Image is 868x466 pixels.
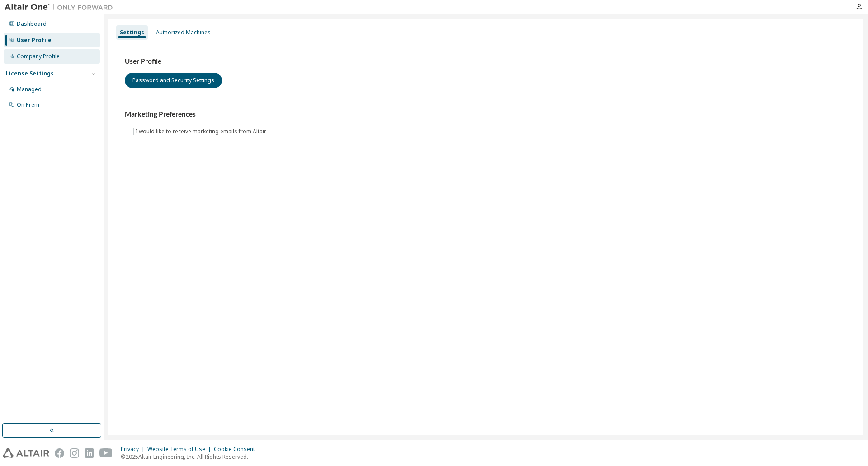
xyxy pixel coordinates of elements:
[17,37,52,44] div: User Profile
[55,448,64,458] img: facebook.svg
[17,20,47,28] div: Dashboard
[121,453,260,461] p: © 2025 Altair Engineering, Inc. All Rights Reserved.
[5,3,118,12] img: Altair One
[17,101,39,108] div: On Prem
[3,448,49,458] img: altair_logo.svg
[147,446,214,453] div: Website Terms of Use
[156,29,211,36] div: Authorized Machines
[125,57,847,66] h3: User Profile
[136,126,268,137] label: I would like to receive marketing emails from Altair
[85,448,94,458] img: linkedin.svg
[99,448,113,458] img: youtube.svg
[214,446,260,453] div: Cookie Consent
[70,448,79,458] img: instagram.svg
[125,73,222,88] button: Password and Security Settings
[125,110,847,119] h3: Marketing Preferences
[17,53,60,60] div: Company Profile
[120,29,144,36] div: Settings
[17,86,42,93] div: Managed
[121,446,147,453] div: Privacy
[6,70,54,77] div: License Settings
